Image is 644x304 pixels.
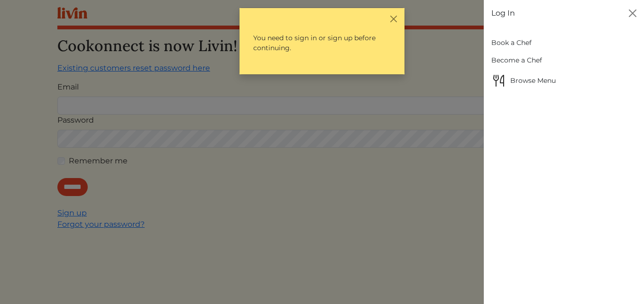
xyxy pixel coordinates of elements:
button: Close [625,6,640,21]
span: Browse Menu [491,73,637,88]
a: Book a Chef [491,34,637,52]
a: Log In [491,8,515,19]
p: You need to sign in or sign up before continuing. [245,25,399,61]
a: Browse MenuBrowse Menu [491,69,637,92]
button: Close [389,14,399,24]
img: Browse Menu [491,73,506,88]
a: Become a Chef [491,52,637,69]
